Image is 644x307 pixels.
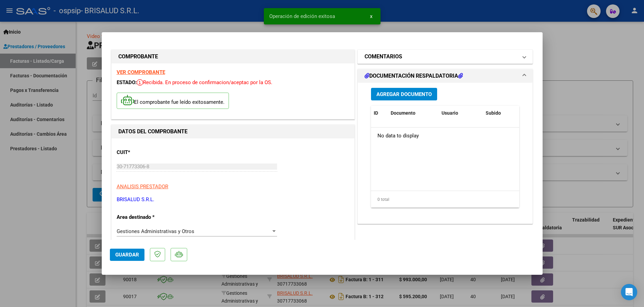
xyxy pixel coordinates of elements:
[391,110,415,116] span: Documento
[371,88,437,100] button: Agregar Documento
[486,110,501,116] span: Subido
[365,10,378,22] button: x
[358,69,533,83] mat-expansion-panel-header: DOCUMENTACIÓN RESPALDATORIA
[439,106,483,120] datatable-header-cell: Usuario
[118,128,188,135] strong: DATOS DEL COMPROBANTE
[365,72,463,80] h1: DOCUMENTACIÓN RESPALDATORIA
[442,110,458,116] span: Usuario
[117,184,168,190] span: ANALISIS PRESTADOR
[269,13,335,20] span: Operación de edición exitosa
[117,69,165,75] a: VER COMPROBANTE
[371,106,388,120] datatable-header-cell: ID
[117,149,187,156] p: CUIT
[517,106,551,120] datatable-header-cell: Acción
[117,228,194,234] span: Gestiones Administrativas y Otros
[371,191,520,208] div: 0 total
[371,128,519,145] div: No data to display
[117,79,137,85] span: ESTADO:
[137,79,272,85] span: Recibida. En proceso de confirmacion/aceptac por la OS.
[118,53,158,60] strong: COMPROBANTE
[388,106,439,120] datatable-header-cell: Documento
[117,93,229,109] p: El comprobante fue leído exitosamente.
[110,249,144,261] button: Guardar
[365,53,402,61] h1: COMENTARIOS
[117,196,349,204] p: BRISALUD S.R.L.
[483,106,517,120] datatable-header-cell: Subido
[370,13,372,19] span: x
[117,213,187,221] p: Area destinado *
[115,252,139,258] span: Guardar
[374,110,378,116] span: ID
[358,50,533,63] mat-expansion-panel-header: COMENTARIOS
[358,83,533,224] div: DOCUMENTACIÓN RESPALDATORIA
[621,284,637,300] div: Open Intercom Messenger
[376,91,432,97] span: Agregar Documento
